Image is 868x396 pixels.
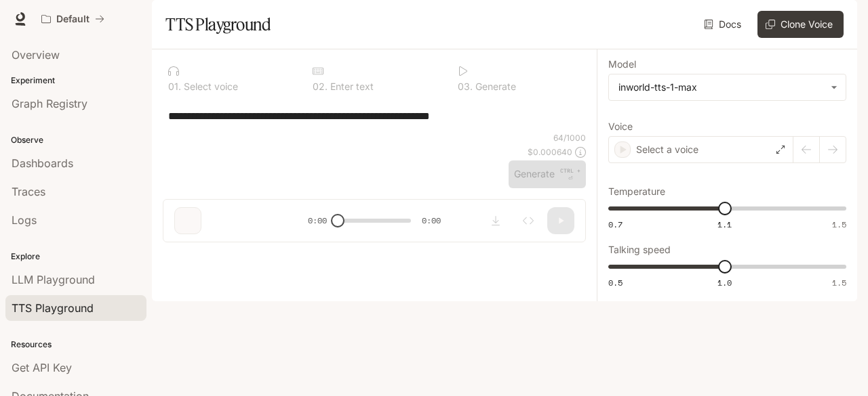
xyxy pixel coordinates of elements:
a: Docs [701,11,747,38]
p: Model [608,60,636,69]
p: Default [56,14,90,25]
p: Enter text [328,82,374,91]
p: Select a voice [636,143,698,156]
h1: TTS Playground [165,11,271,38]
p: Select voice [181,82,238,91]
div: inworld-tts-1-max [618,81,824,94]
p: Temperature [608,187,665,196]
p: 64 / 1000 [553,132,586,144]
p: Voice [608,122,633,131]
button: All workspaces [35,5,111,32]
span: 0.7 [608,219,623,230]
div: inworld-tts-1-max [609,74,846,100]
button: Clone Voice [757,11,844,38]
p: 0 1 . [168,82,181,91]
p: Talking speed [608,245,671,255]
span: 1.5 [832,219,846,230]
p: Generate [473,82,516,91]
p: 0 3 . [458,82,473,91]
span: 1.1 [717,219,732,230]
span: 1.0 [717,277,732,288]
span: 1.5 [832,277,846,288]
p: $ 0.000640 [528,146,572,158]
p: 0 2 . [313,82,328,91]
span: 0.5 [608,277,623,288]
